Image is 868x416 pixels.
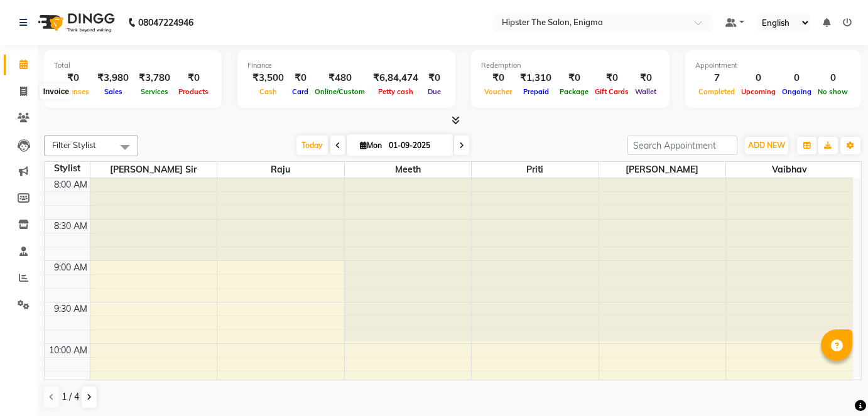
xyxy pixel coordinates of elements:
[599,162,726,178] span: [PERSON_NAME]
[45,162,90,175] div: Stylist
[745,137,788,154] button: ADD NEW
[423,71,445,85] div: ₹0
[138,5,193,40] b: 08047224946
[52,220,90,233] div: 8:30 AM
[375,87,416,96] span: Petty cash
[175,87,212,96] span: Products
[46,344,90,357] div: 10:00 AM
[815,71,851,85] div: 0
[695,71,738,85] div: 7
[52,302,90,316] div: 9:30 AM
[738,87,779,96] span: Upcoming
[217,162,344,178] span: Raju
[312,71,368,85] div: ₹480
[520,87,552,96] span: Prepaid
[289,87,312,96] span: Card
[472,162,599,178] span: priti
[632,87,659,96] span: Wallet
[748,141,785,150] span: ADD NEW
[425,87,444,96] span: Due
[138,87,171,96] span: Services
[592,87,632,96] span: Gift Cards
[779,71,815,85] div: 0
[92,71,134,85] div: ₹3,980
[556,71,592,85] div: ₹0
[738,71,779,85] div: 0
[52,140,96,150] span: Filter Stylist
[695,87,738,96] span: Completed
[289,71,312,85] div: ₹0
[54,71,92,85] div: ₹0
[32,5,118,40] img: logo
[62,390,79,403] span: 1 / 4
[52,261,90,274] div: 9:00 AM
[312,87,368,96] span: Online/Custom
[368,71,423,85] div: ₹6,84,474
[481,71,515,85] div: ₹0
[256,87,280,96] span: Cash
[52,178,90,191] div: 8:00 AM
[632,71,659,85] div: ₹0
[90,162,217,178] span: [PERSON_NAME] sir
[175,71,212,85] div: ₹0
[815,87,851,96] span: No show
[779,87,815,96] span: Ongoing
[385,136,448,155] input: 2025-09-01
[54,60,212,71] div: Total
[247,71,289,85] div: ₹3,500
[556,87,592,96] span: Package
[345,162,472,178] span: meeth
[247,60,445,71] div: Finance
[515,71,556,85] div: ₹1,310
[592,71,632,85] div: ₹0
[481,87,515,96] span: Voucher
[481,60,659,71] div: Redemption
[726,162,853,178] span: vaibhav
[134,71,175,85] div: ₹3,780
[40,84,72,99] div: Invoice
[101,87,126,96] span: Sales
[357,141,385,150] span: Mon
[695,60,851,71] div: Appointment
[627,136,737,155] input: Search Appointment
[296,136,328,155] span: Today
